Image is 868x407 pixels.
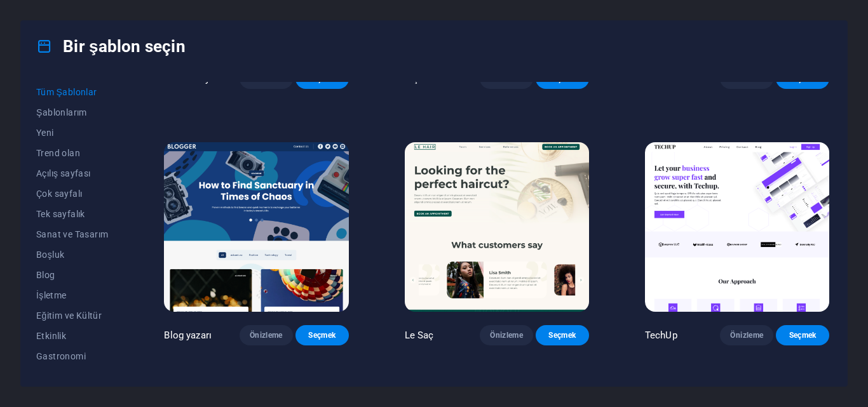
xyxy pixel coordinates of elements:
img: TechUp [645,142,829,312]
font: Dişler [405,73,430,84]
button: Çok sayfalı [36,183,108,204]
font: Önizleme [250,74,283,83]
font: Seçmek [308,74,336,83]
button: Eğitim ve Kültür [36,305,108,326]
font: Yeni [36,128,54,138]
font: Tüm Şablonlar [36,87,97,97]
font: Eğitim ve Kültür [36,310,102,321]
button: Seçmek [295,325,349,345]
font: Le Saç [405,330,434,341]
font: Seçmek [548,331,576,340]
font: Gastronomi [36,351,86,361]
font: Bir şablon seçin [63,37,186,56]
button: Seçmek [776,325,829,345]
font: Seçmek [308,331,336,340]
button: Gastronomi [36,346,108,366]
font: Önizleme [730,331,763,340]
font: Seçmek [789,74,817,83]
font: Sanat ve Tasarım [36,229,108,239]
button: Seçmek [536,325,589,345]
font: Max Hatzy [164,73,209,84]
font: Şablonlarım [36,107,87,117]
font: İşletme [36,290,67,300]
font: TechUp [645,330,677,341]
button: İşletme [36,285,108,305]
font: Tamirci [645,73,677,84]
font: Seçmek [789,331,817,340]
button: Önizleme [480,325,533,345]
img: Blog yazarı [164,142,348,312]
button: Trend olan [36,143,108,163]
button: Önizleme [240,325,293,345]
button: Önizleme [720,325,773,345]
font: Trend olan [36,148,80,158]
button: Sanat ve Tasarım [36,224,108,244]
font: Önizleme [730,74,763,83]
font: Tek sayfalık [36,209,85,219]
img: Le Saç [405,142,589,312]
font: Blog [36,270,55,280]
button: Tek sayfalık [36,204,108,224]
font: Etkinlik [36,331,66,341]
button: Blog [36,265,108,285]
font: Açılış sayfası [36,168,91,178]
button: Sağlık [36,366,108,387]
font: Önizleme [250,331,283,340]
font: Blog yazarı [164,330,212,341]
button: Etkinlik [36,326,108,346]
font: Boşluk [36,250,64,260]
button: Tüm Şablonlar [36,82,108,102]
font: Seçmek [548,74,576,83]
button: Şablonlarım [36,102,108,123]
button: Yeni [36,123,108,143]
button: Açılış sayfası [36,163,108,183]
font: Çok sayfalı [36,189,82,199]
button: Boşluk [36,244,108,265]
font: Önizleme [490,331,523,340]
font: Önizleme [490,74,523,83]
